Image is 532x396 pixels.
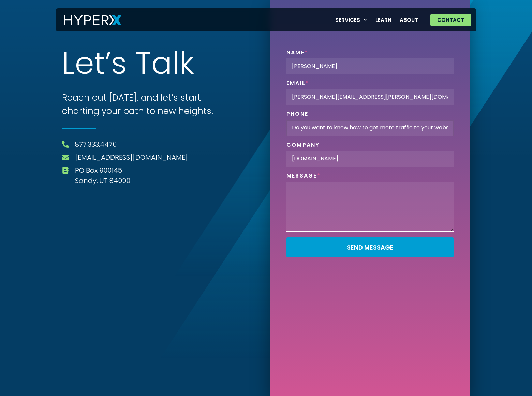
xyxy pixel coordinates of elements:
[430,14,471,26] a: Contact
[73,165,130,186] span: PO Box 900145 Sandy, UT 84090
[62,91,229,118] h3: Reach out [DATE], and let’s start charting your path to new heights.
[286,111,308,120] label: Phone
[331,13,371,27] a: Services
[105,49,111,79] span: ’
[94,49,105,80] span: t
[179,49,194,81] span: k
[437,17,464,23] span: Contact
[286,237,454,257] button: Send Message
[75,152,188,162] a: [EMAIL_ADDRESS][DOMAIN_NAME]
[286,172,321,182] label: Message
[286,142,320,151] label: Company
[286,80,309,89] label: Email
[331,13,422,27] nav: Menu
[286,49,308,58] label: Name
[111,49,127,82] span: s
[62,49,75,81] span: L
[172,49,179,79] span: l
[286,120,454,136] input: Only numbers and phone characters (#, -, *, etc) are accepted.
[64,15,121,25] img: HyperX Logo
[347,244,394,251] span: Send Message
[371,13,396,27] a: Learn
[75,49,94,83] span: e
[75,139,117,150] a: 877.333.4470
[151,49,172,83] span: a
[396,13,422,27] a: About
[135,49,151,82] span: T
